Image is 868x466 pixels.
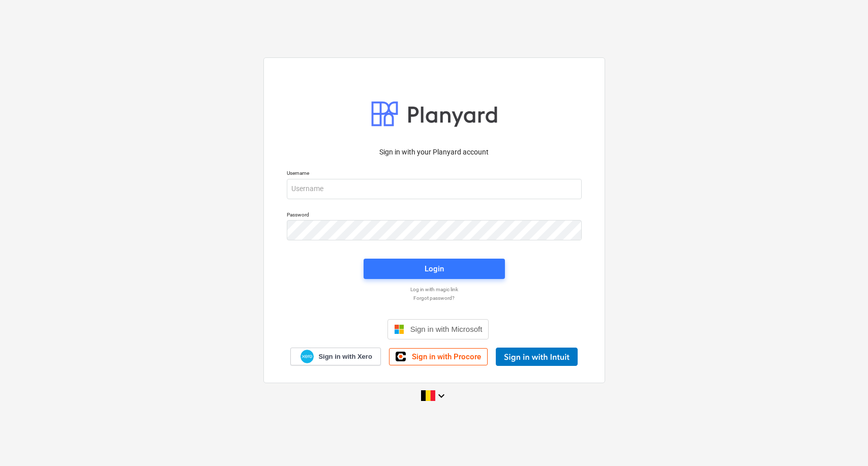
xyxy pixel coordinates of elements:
[435,390,447,402] i: keyboard_arrow_down
[394,324,404,334] img: Microsoft logo
[287,170,582,178] p: Username
[318,352,372,361] span: Sign in with Xero
[410,325,483,333] span: Sign in with Microsoft
[412,352,481,361] span: Sign in with Procore
[282,295,587,301] a: Forgot password?
[282,286,587,293] a: Log in with magic link
[364,259,505,279] button: Login
[287,211,582,220] p: Password
[287,147,582,158] p: Sign in with your Planyard account
[287,179,582,199] input: Username
[301,350,314,363] img: Xero logo
[290,348,381,365] a: Sign in with Xero
[425,262,444,275] div: Login
[389,348,488,365] a: Sign in with Procore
